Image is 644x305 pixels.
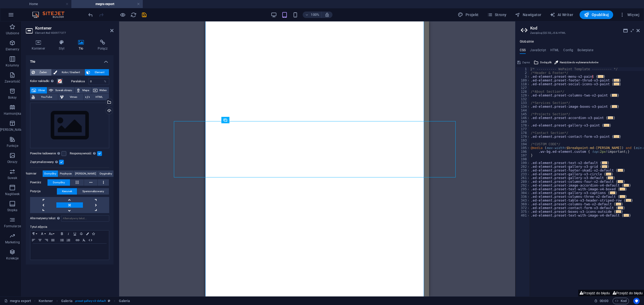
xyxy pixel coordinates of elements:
span: Mapa [82,87,90,94]
span: Spersonalizowany [82,188,104,195]
button: Więcej [617,10,642,19]
span: ... [624,214,629,217]
span: : [603,299,604,303]
button: Align Center [37,237,43,243]
label: Pozycja [30,188,57,195]
span: Kolor / Gradient [59,69,83,76]
button: Underline (Ctrl+U) [72,230,78,237]
div: 233 [516,172,530,176]
span: ... [606,173,611,176]
button: reload [130,12,137,18]
span: 00 00 [600,298,608,304]
h4: Połącz [92,40,114,51]
div: 193 [516,139,530,142]
span: Wideo [99,87,107,94]
i: Cofnij: Zmień tło (Ctrl+Z) [87,12,94,18]
i: Przeładuj stronę [130,12,137,18]
span: Dodaj plik [540,59,552,66]
p: Nagłówek [5,192,20,196]
p: Stopka [7,208,18,212]
div: 196 [516,150,530,154]
div: 2 [516,71,530,75]
h4: Globalnie [520,40,534,44]
span: ... [618,206,623,209]
span: Kierunek [62,188,72,195]
span: Nawigator [515,12,541,17]
button: Insert Link [74,237,81,243]
span: ... [598,75,603,78]
span: Żaden [36,69,50,76]
button: Domyślny [43,170,58,177]
button: 100% [303,12,322,18]
button: Kolor / Gradient [52,69,85,76]
span: Element [92,69,107,76]
h4: CSS [520,48,526,54]
button: save [141,12,147,18]
button: AI Writer [548,10,575,19]
div: 401 [516,214,530,217]
span: ... [618,180,623,183]
div: 133 [516,101,530,105]
div: % [101,78,109,85]
button: Narzędzie do wybierania kolorów [554,59,599,66]
label: Rozmiar [25,170,43,177]
button: Opublikuj [580,10,613,19]
button: HTML [87,237,94,243]
nav: breadcrumb [39,298,130,304]
i: Zapisz (Ctrl+S) [141,12,147,18]
div: 202 [516,165,530,169]
h4: Boilerplate [577,48,593,54]
a: Kliknij, aby anulować zaznaczenie. Kliknij dwukrotnie, aby otworzyć Strony [4,298,31,304]
button: Paragraph Format [30,230,39,237]
span: ... [620,188,625,191]
span: . preset-gallery-v3-default [75,298,106,304]
span: Kod [615,298,627,304]
div: 375 [516,210,530,214]
p: Marketing [5,240,20,244]
button: Oryginalny [98,170,114,177]
span: ... [602,165,607,168]
button: Kliknij tutaj, aby wyjść z trybu podglądu i kontynuować edycję [119,12,126,18]
span: [PERSON_NAME] [75,170,96,177]
span: ... [626,199,631,202]
div: 179 [516,135,530,139]
label: Tytuł zdjęcia [30,224,109,230]
span: ... [614,135,619,138]
div: 146 [516,116,530,120]
button: Strikethrough [78,230,85,237]
div: 195 [516,146,530,150]
p: Formularze [4,224,21,228]
p: Suwak [8,176,17,180]
div: 289 [516,180,530,184]
span: ... [618,169,623,172]
label: Responsywność [70,150,97,157]
button: [PERSON_NAME] [74,170,98,177]
p: Harmonijka [4,111,21,116]
div: 369 [516,202,530,206]
span: ... [620,195,625,198]
span: Domyślny [44,170,56,177]
span: Oryginalny [100,170,112,177]
span: Więcej [620,12,639,17]
div: 304 [516,191,530,195]
span: Kliknij, aby zaznaczyć. Kliknij dwukrotnie, aby edytować [39,298,53,304]
button: YouTube [30,94,58,100]
button: Przejdź do błędu [578,290,611,296]
h4: Config [563,48,573,54]
span: ... [608,116,613,119]
button: Unordered List [59,237,65,243]
label: Paralaksa [71,80,89,83]
span: ... [602,161,607,164]
span: Narzędzie do wybierania kolorów [560,59,599,66]
button: Nawigator [513,10,543,19]
div: 230 [516,169,530,172]
button: Clear Formatting [81,237,87,243]
button: Wideo [92,87,109,94]
h4: Tło [26,55,114,65]
div: 1 [516,67,530,71]
button: Kierunek [57,188,77,195]
button: Bold (Ctrl+B) [59,230,65,237]
button: Ordered List [65,237,72,243]
span: YouTube [36,94,56,100]
span: ... [624,184,629,187]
